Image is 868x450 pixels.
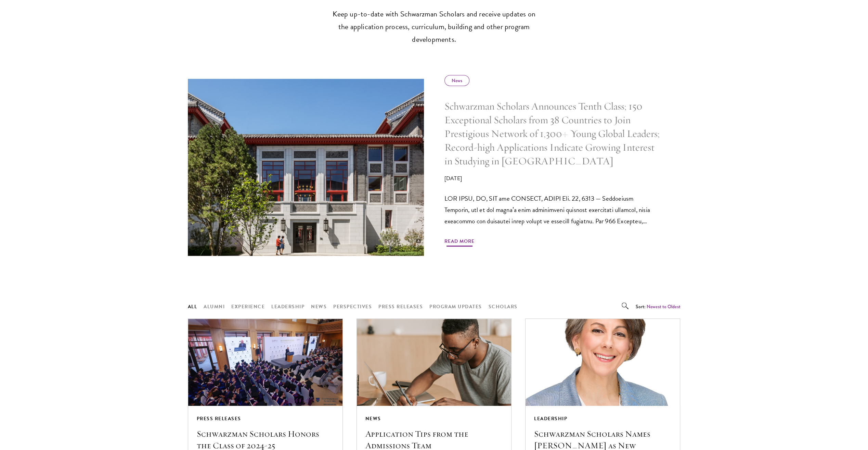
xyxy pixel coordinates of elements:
[271,302,305,311] button: Leadership
[429,302,482,311] button: Program Updates
[365,414,503,423] div: News
[311,302,327,311] button: News
[378,302,423,311] button: Press Releases
[444,100,660,168] h5: Schwarzman Scholars Announces Tenth Class; 150 Exceptional Scholars from 38 Countries to Join Pre...
[444,75,469,86] div: News
[647,303,681,310] button: Newest to Oldest
[188,66,681,268] a: News Schwarzman Scholars Announces Tenth Class; 150 Exceptional Scholars from 38 Countries to Joi...
[444,174,660,183] p: [DATE]
[231,302,265,311] button: Experience
[333,302,372,311] button: Perspectives
[444,193,660,227] p: LOR IPSU, DO, SIT ame CONSECT, ADIPI Eli. 22, 6313 — Seddoeiusm Temporin, utl et dol magna’a enim...
[534,414,671,423] div: Leadership
[197,414,334,423] div: Press Releases
[489,302,518,311] button: Scholars
[444,237,475,248] span: Read More
[328,8,540,46] p: Keep up-to-date with Schwarzman Scholars and receive updates on the application process, curricul...
[635,303,645,310] span: Sort:
[204,302,225,311] button: Alumni
[188,302,197,311] button: All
